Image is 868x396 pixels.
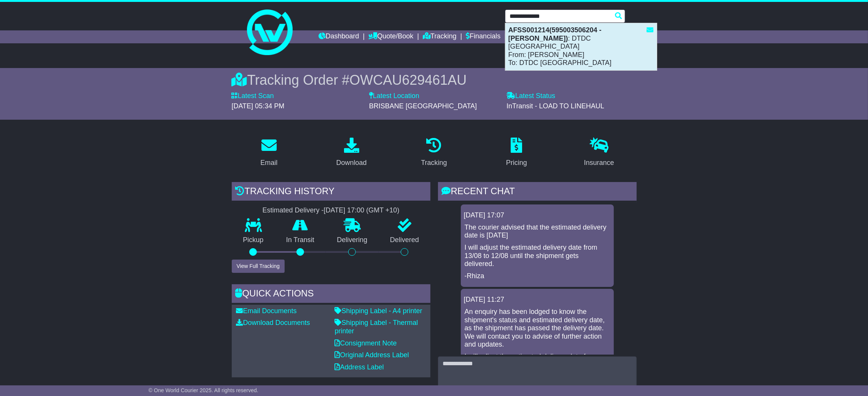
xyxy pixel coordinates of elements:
[464,211,611,220] div: [DATE] 17:07
[369,92,419,100] label: Latest Location
[438,182,637,203] div: RECENT CHAT
[465,223,610,240] p: The courier advised that the estimated delivery date is [DATE]
[326,236,379,244] p: Delivering
[369,102,477,110] span: BRISBANE [GEOGRAPHIC_DATA]
[506,92,555,100] label: Latest Status
[232,72,637,88] div: Tracking Order #
[335,319,418,335] a: Shipping Label - Thermal printer
[465,353,610,377] p: I will adjust the estimated delivery date from 08/008 to 13/08 while waiting for the courier's up...
[260,158,277,168] div: Email
[232,206,430,215] div: Estimated Delivery -
[331,135,372,171] a: Download
[465,244,610,268] p: I will adjust the estimated delivery date from 13/08 to 12/08 until the shipment gets delivered.
[421,158,447,168] div: Tracking
[508,26,602,42] strong: AFSS001214(595003506204 - [PERSON_NAME])
[506,102,604,110] span: InTransit - LOAD TO LINEHAUL
[232,284,430,305] div: Quick Actions
[379,236,430,244] p: Delivered
[465,308,610,349] p: An enquiry has been lodged to know the shipment's status and estimated delivery date, as the ship...
[232,260,285,273] button: View Full Tracking
[466,30,500,43] a: Financials
[505,23,657,70] div: : DTDC [GEOGRAPHIC_DATA] From: [PERSON_NAME] To: DTDC [GEOGRAPHIC_DATA]
[236,307,297,315] a: Email Documents
[275,236,326,244] p: In Transit
[335,307,422,315] a: Shipping Label - A4 printer
[232,102,285,110] span: [DATE] 05:34 PM
[416,135,452,171] a: Tracking
[148,387,258,393] span: © One World Courier 2025. All rights reserved.
[335,363,384,371] a: Address Label
[236,319,310,326] a: Download Documents
[423,30,456,43] a: Tracking
[255,135,282,171] a: Email
[319,30,359,43] a: Dashboard
[506,158,527,168] div: Pricing
[336,158,367,168] div: Download
[579,135,619,171] a: Insurance
[368,30,413,43] a: Quote/Book
[232,182,430,203] div: Tracking history
[335,351,409,359] a: Original Address Label
[324,206,400,215] div: [DATE] 17:00 (GMT +10)
[464,296,611,304] div: [DATE] 11:27
[232,92,274,100] label: Latest Scan
[349,72,467,88] span: OWCAU629461AU
[232,236,275,244] p: Pickup
[501,135,532,171] a: Pricing
[335,339,397,347] a: Consignment Note
[584,158,614,168] div: Insurance
[465,272,610,280] p: -Rhiza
